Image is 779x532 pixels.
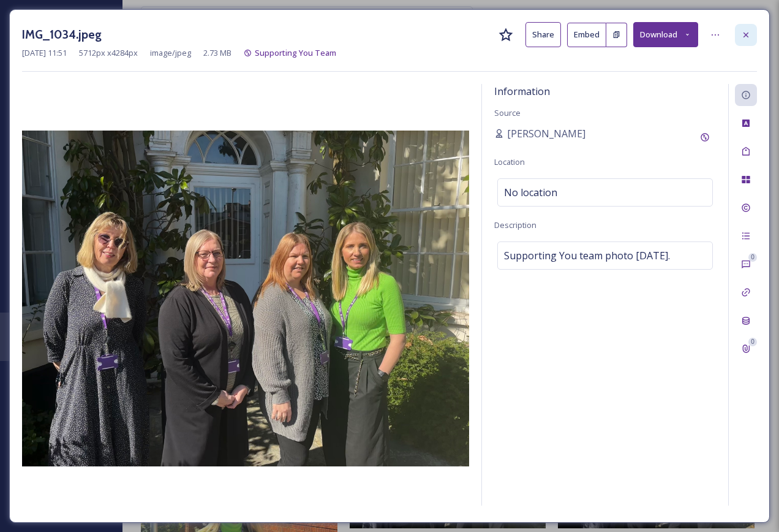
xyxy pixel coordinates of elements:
span: [DATE] 11:51 [22,47,67,59]
span: [PERSON_NAME] [507,126,585,141]
button: Embed [567,23,606,47]
span: 2.73 MB [203,47,231,59]
span: 5712 px x 4284 px [79,47,138,59]
span: Location [494,156,525,167]
div: 0 [748,338,757,346]
span: No location [504,185,557,200]
span: Supporting You Team [255,47,336,58]
span: Description [494,219,536,230]
span: image/jpeg [150,47,191,59]
h3: IMG_1034.jpeg [22,26,102,44]
span: Information [494,85,550,98]
button: Share [525,22,561,47]
span: Supporting You team photo [DATE]. [504,248,670,263]
div: 0 [748,253,757,262]
button: Download [633,22,698,47]
span: Source [494,107,521,118]
img: IMG_1034.jpeg [22,131,469,466]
